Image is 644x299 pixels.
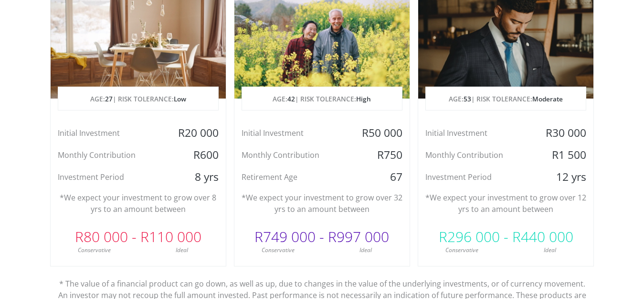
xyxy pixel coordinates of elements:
[242,192,402,215] p: *We expect your investment to grow over 32 yrs to an amount between
[174,94,186,103] span: Low
[167,170,225,184] div: 8 yrs
[418,246,506,255] div: Conservative
[58,87,218,111] p: AGE: | RISK TOLERANCE:
[351,170,410,184] div: 67
[356,94,371,103] span: High
[418,170,535,184] div: Investment Period
[322,246,410,255] div: Ideal
[535,148,593,162] div: R1 500
[167,126,225,140] div: R20 000
[418,222,593,251] div: R296 000 - R440 000
[351,148,410,162] div: R750
[51,246,138,255] div: Conservative
[51,170,168,184] div: Investment Period
[506,246,594,255] div: Ideal
[234,222,410,251] div: R749 000 - R997 000
[535,170,593,184] div: 12 yrs
[138,246,226,255] div: Ideal
[105,94,113,103] span: 27
[167,148,225,162] div: R600
[234,246,322,255] div: Conservative
[351,126,410,140] div: R50 000
[426,87,586,111] p: AGE: | RISK TOLERANCE:
[287,94,295,103] span: 42
[51,148,168,162] div: Monthly Contribution
[234,170,351,184] div: Retirement Age
[425,192,586,215] p: *We expect your investment to grow over 12 yrs to an amount between
[464,94,471,103] span: 53
[535,126,593,140] div: R30 000
[58,192,219,215] p: *We expect your investment to grow over 8 yrs to an amount between
[51,222,226,251] div: R80 000 - R110 000
[242,87,402,111] p: AGE: | RISK TOLERANCE:
[418,148,535,162] div: Monthly Contribution
[234,126,351,140] div: Initial Investment
[532,94,563,103] span: Moderate
[234,148,351,162] div: Monthly Contribution
[51,126,168,140] div: Initial Investment
[418,126,535,140] div: Initial Investment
